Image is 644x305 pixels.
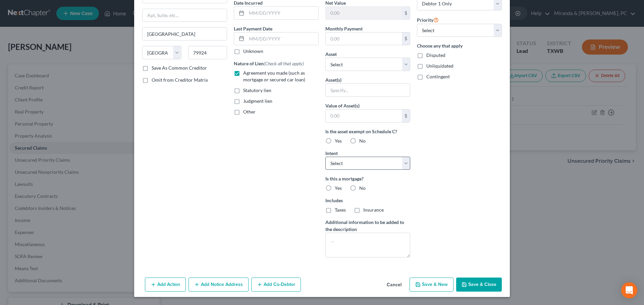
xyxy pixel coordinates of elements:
[325,76,341,83] label: Asset(s)
[326,109,402,122] input: 0.00
[264,61,304,66] span: (Check all that apply)
[243,98,272,104] span: Judgment lien
[426,74,450,79] span: Contingent
[234,25,272,32] label: Last Payment Date
[247,7,318,19] input: MM/DD/YYYY
[326,84,410,96] input: Specify...
[325,128,410,135] label: Is the asset exempt on Schedule C?
[243,48,263,55] label: Unknown
[335,138,342,144] span: Yes
[417,16,439,24] label: Priority
[189,278,249,292] button: Add Notice Address
[326,32,402,45] input: 0.00
[325,51,337,57] span: Asset
[188,46,227,59] input: Enter zip...
[243,87,271,93] span: Statutory lien
[243,109,256,115] span: Other
[402,109,410,122] div: $
[234,60,304,67] label: Nature of Lien
[325,25,363,32] label: Monthly Payment
[325,102,360,109] label: Value of Asset(s)
[152,77,208,83] span: Omit from Creditor Matrix
[152,65,207,71] label: Save As Common Creditor
[381,278,407,292] button: Cancel
[426,63,453,69] span: Unliquidated
[335,207,346,213] span: Taxes
[243,70,305,82] span: Agreement you made (such as mortgage or secured car loan)
[359,185,366,191] span: No
[247,32,318,45] input: MM/DD/YYYY
[335,185,342,191] span: Yes
[325,150,338,157] label: Intent
[426,52,445,58] span: Disputed
[325,175,410,182] label: Is this a mortgage?
[326,7,402,19] input: 0.00
[402,32,410,45] div: $
[417,42,502,49] label: Choose any that apply
[325,197,410,204] label: Includes
[402,7,410,19] div: $
[359,138,366,144] span: No
[410,278,453,292] button: Save & New
[363,207,384,213] span: Insurance
[143,27,227,40] input: Enter city...
[143,9,227,22] input: Apt, Suite, etc...
[251,278,301,292] button: Add Co-Debtor
[325,219,410,233] label: Additional information to be added to the description
[145,278,186,292] button: Add Action
[621,282,637,298] div: Open Intercom Messenger
[456,278,502,292] button: Save & Close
